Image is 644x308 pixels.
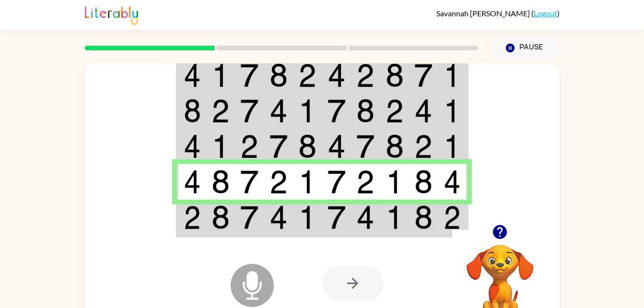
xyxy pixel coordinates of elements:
[356,205,375,229] img: 4
[414,205,433,229] img: 8
[386,63,404,87] img: 8
[298,99,316,123] img: 1
[240,63,258,87] img: 7
[414,170,433,194] img: 8
[184,134,201,158] img: 4
[269,63,288,87] img: 8
[269,170,288,194] img: 2
[298,205,316,229] img: 1
[444,170,461,194] img: 4
[444,99,461,123] img: 1
[444,63,461,87] img: 1
[328,205,346,229] img: 7
[444,134,461,158] img: 1
[184,63,201,87] img: 4
[298,134,316,158] img: 8
[211,63,230,87] img: 1
[356,63,375,87] img: 2
[184,99,201,123] img: 8
[386,205,404,229] img: 1
[211,99,230,123] img: 2
[436,9,531,18] span: Savannah [PERSON_NAME]
[534,9,557,18] a: Logout
[328,63,346,87] img: 4
[414,63,433,87] img: 7
[356,170,375,194] img: 2
[444,205,461,229] img: 2
[386,134,404,158] img: 8
[436,9,560,18] div: ( )
[269,205,288,229] img: 4
[211,134,230,158] img: 1
[211,170,230,194] img: 8
[298,63,316,87] img: 2
[240,170,258,194] img: 7
[240,205,258,229] img: 7
[269,134,288,158] img: 7
[240,99,258,123] img: 7
[269,99,288,123] img: 4
[386,99,404,123] img: 2
[184,205,201,229] img: 2
[356,134,375,158] img: 7
[414,134,433,158] img: 2
[85,4,138,25] img: Literably
[356,99,375,123] img: 8
[490,37,560,59] button: Pause
[414,99,433,123] img: 4
[211,205,230,229] img: 8
[328,99,346,123] img: 7
[240,134,258,158] img: 2
[298,170,316,194] img: 1
[328,170,346,194] img: 7
[328,134,346,158] img: 4
[184,170,201,194] img: 4
[386,170,404,194] img: 1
